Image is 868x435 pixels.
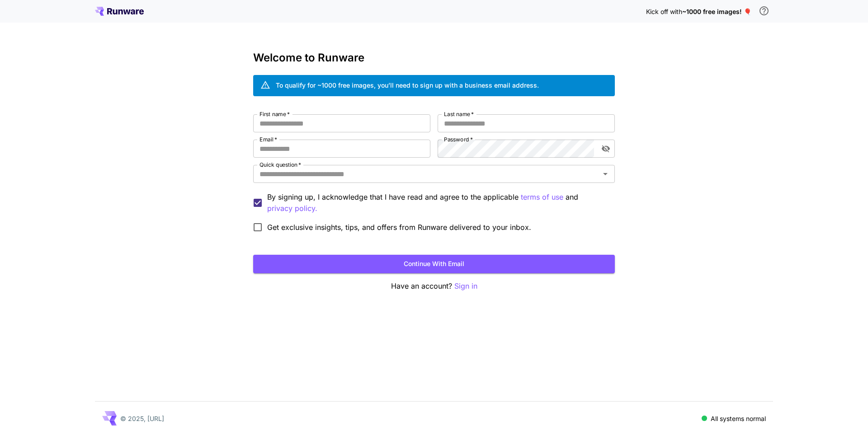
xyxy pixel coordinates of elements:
[711,414,766,423] p: All systems normal
[267,192,608,214] p: By signing up, I acknowledge that I have read and agree to the applicable and
[646,8,682,15] span: Kick off with
[599,168,612,180] button: Open
[253,51,615,64] h3: Welcome to Runware
[682,8,751,15] span: ~1000 free images! 🎈
[259,161,301,168] label: Quick question
[267,222,531,233] span: Get exclusive insights, tips, and offers from Runware delivered to your inbox.
[253,281,615,292] p: Have an account?
[259,110,290,118] label: First name
[120,414,164,423] p: © 2025, [URL]
[253,255,615,273] button: Continue with email
[444,110,474,118] label: Last name
[259,136,277,143] label: Email
[444,136,473,143] label: Password
[267,203,317,214] button: By signing up, I acknowledge that I have read and agree to the applicable terms of use and
[276,80,539,90] div: To qualify for ~1000 free images, you’ll need to sign up with a business email address.
[598,140,614,157] button: toggle password visibility
[521,192,563,203] button: By signing up, I acknowledge that I have read and agree to the applicable and privacy policy.
[454,281,477,292] button: Sign in
[755,2,773,20] button: In order to qualify for free credit, you need to sign up with a business email address and click ...
[267,203,317,214] p: privacy policy.
[521,192,563,203] p: terms of use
